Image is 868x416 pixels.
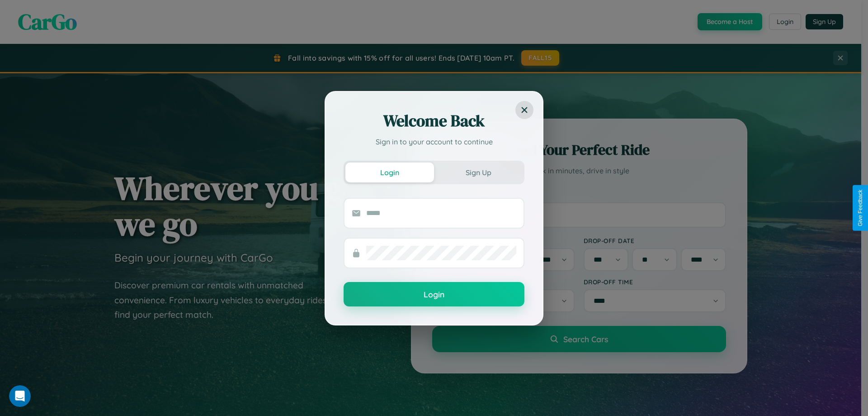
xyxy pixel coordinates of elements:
[344,136,524,147] p: Sign in to your account to continue
[344,110,524,132] h2: Welcome Back
[344,282,524,306] button: Login
[345,163,434,182] button: Login
[434,163,523,182] button: Sign Up
[857,190,863,226] div: Give Feedback
[9,385,31,407] iframe: Intercom live chat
